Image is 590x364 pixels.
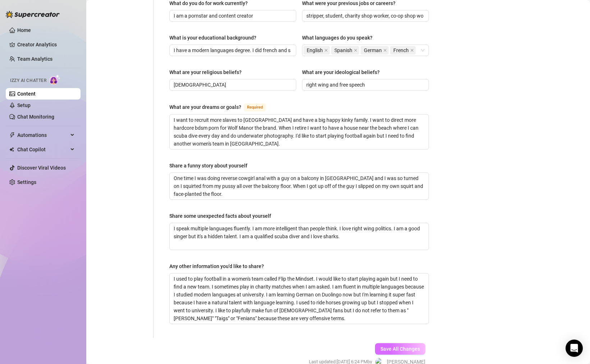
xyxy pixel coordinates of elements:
button: Save All Changes [375,343,425,355]
input: What do you do for work currently? [174,12,291,20]
div: What are your religious beliefs? [169,68,242,76]
span: French [390,46,416,55]
div: Open Intercom Messenger [566,340,583,357]
span: French [393,46,409,54]
label: What are your religious beliefs? [169,68,247,76]
span: Automations [17,129,68,141]
span: close [324,49,328,52]
input: What languages do you speak? [417,46,419,55]
label: Any other information you'd like to share? [169,262,269,270]
a: Home [17,27,31,33]
label: What are your dreams or goals? [169,103,274,111]
span: close [410,49,414,52]
label: What are your ideological beliefs? [302,68,385,76]
a: Creator Analytics [17,39,75,50]
span: close [354,49,357,52]
span: English [307,46,323,54]
span: Spanish [334,46,352,54]
textarea: Share a funny story about yourself [170,173,429,199]
a: Chat Monitoring [17,114,54,120]
a: Setup [17,102,31,108]
a: Settings [17,179,36,185]
a: Content [17,91,36,97]
span: Save All Changes [380,346,420,352]
span: thunderbolt [9,132,15,138]
label: What languages do you speak? [302,34,378,42]
div: What languages do you speak? [302,34,372,42]
a: Discover Viral Videos [17,165,66,171]
div: What is your educational background? [169,34,256,42]
input: What were your previous jobs or careers? [306,12,423,20]
span: Chat Copilot [17,144,68,155]
div: What are your ideological beliefs? [302,68,380,76]
input: What are your religious beliefs? [174,81,291,89]
span: German [361,46,389,55]
img: logo-BBDzfeDw.svg [6,11,60,18]
input: What is your educational background? [174,46,291,54]
div: Share some unexpected facts about yourself [169,212,271,220]
span: Izzy AI Chatter [10,77,46,84]
label: What is your educational background? [169,34,261,42]
span: close [383,49,387,52]
span: English [303,46,330,55]
a: Team Analytics [17,56,52,62]
div: Any other information you'd like to share? [169,262,264,270]
label: Share a funny story about yourself [169,162,252,170]
img: Chat Copilot [9,147,14,152]
label: Share some unexpected facts about yourself [169,212,276,220]
textarea: Share some unexpected facts about yourself [170,223,429,250]
input: What are your ideological beliefs? [306,81,423,89]
span: Spanish [331,46,359,55]
span: German [364,46,382,54]
textarea: Any other information you'd like to share? [170,273,429,324]
span: Required [244,103,266,111]
img: AI Chatter [49,74,60,85]
textarea: What are your dreams or goals? [170,115,429,149]
div: What are your dreams or goals? [169,103,241,111]
div: Share a funny story about yourself [169,162,247,170]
